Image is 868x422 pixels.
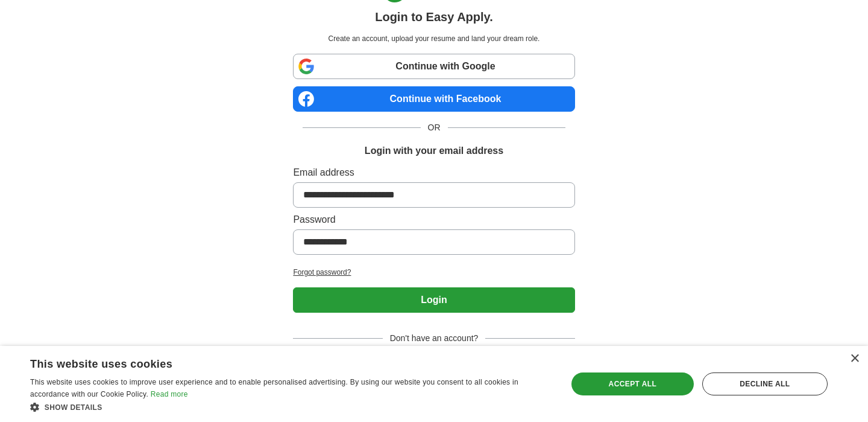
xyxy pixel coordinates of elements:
h1: Login to Easy Apply. [375,8,493,26]
div: Close [850,354,859,363]
span: Don't have an account? [383,332,486,345]
div: Show details [30,401,552,413]
span: OR [421,121,448,134]
a: Continue with Google [293,54,574,79]
p: Create an account, upload your resume and land your dream role. [295,33,572,44]
span: Show details [45,403,102,412]
a: Continue with Facebook [293,86,574,112]
div: This website uses cookies [30,353,521,371]
button: Login [293,287,574,313]
label: Password [293,213,574,227]
div: Decline all [702,372,828,395]
a: Forgot password? [293,267,574,278]
a: Read more, opens a new window [151,390,188,398]
span: This website uses cookies to improve user experience and to enable personalised advertising. By u... [30,378,518,398]
div: Accept all [571,372,694,395]
h1: Login with your email address [365,144,503,158]
label: Email address [293,165,574,180]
